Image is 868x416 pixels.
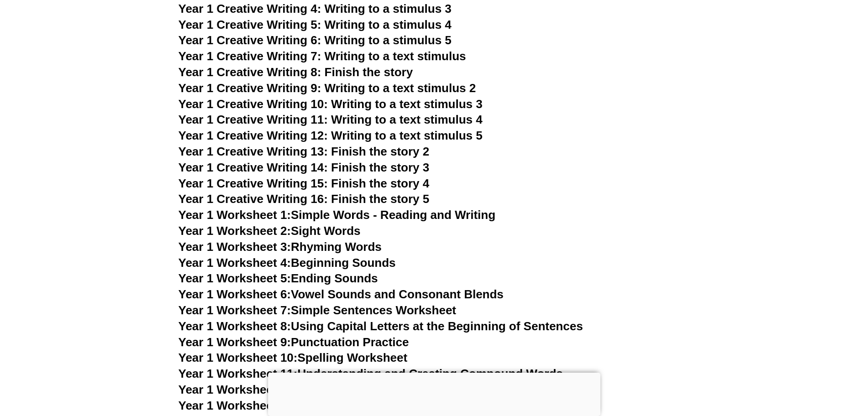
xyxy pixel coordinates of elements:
[179,208,291,222] span: Year 1 Worksheet 1:
[179,256,291,270] span: Year 1 Worksheet 4:
[179,65,413,79] a: Year 1 Creative Writing 8: Finish the story
[179,319,291,333] span: Year 1 Worksheet 8:
[179,399,458,412] a: Year 1 Worksheet 13:Identifying Nouns and Verbs
[179,208,496,222] a: Year 1 Worksheet 1:Simple Words - Reading and Writing
[179,303,457,317] a: Year 1 Worksheet 7:Simple Sentences Worksheet
[179,33,452,47] a: Year 1 Creative Writing 6: Writing to a stimulus 5
[179,271,378,285] a: Year 1 Worksheet 5:Ending Sounds
[179,351,298,364] span: Year 1 Worksheet 10:
[179,2,452,16] a: Year 1 Creative Writing 4: Writing to a stimulus 3
[716,313,868,416] iframe: Chat Widget
[179,224,291,238] span: Year 1 Worksheet 2:
[179,161,430,174] a: Year 1 Creative Writing 14: Finish the story 3
[179,319,583,333] a: Year 1 Worksheet 8:Using Capital Letters at the Beginning of Sentences
[179,18,452,31] a: Year 1 Creative Writing 5: Writing to a stimulus 4
[179,129,483,142] a: Year 1 Creative Writing 12: Writing to a text stimulus 5
[268,373,600,414] iframe: Advertisement
[179,224,361,238] a: Year 1 Worksheet 2:Sight Words
[179,383,298,396] span: Year 1 Worksheet 12:
[179,367,298,380] span: Year 1 Worksheet 11:
[179,287,504,301] a: Year 1 Worksheet 6:Vowel Sounds and Consonant Blends
[179,81,476,95] a: Year 1 Creative Writing 9: Writing to a text stimulus 2
[179,287,291,301] span: Year 1 Worksheet 6:
[179,49,466,63] a: Year 1 Creative Writing 7: Writing to a text stimulus
[179,399,298,412] span: Year 1 Worksheet 13:
[179,256,396,270] a: Year 1 Worksheet 4:Beginning Sounds
[179,97,483,111] a: Year 1 Creative Writing 10: Writing to a text stimulus 3
[179,351,408,364] a: Year 1 Worksheet 10:Spelling Worksheet
[179,240,382,254] a: Year 1 Worksheet 3:Rhyming Words
[179,177,430,190] a: Year 1 Creative Writing 15: Finish the story 4
[179,113,483,126] a: Year 1 Creative Writing 11: Writing to a text stimulus 4
[179,240,291,254] span: Year 1 Worksheet 3:
[179,335,409,349] a: Year 1 Worksheet 9:Punctuation Practice
[179,383,356,396] a: Year 1 Worksheet 12:Opposites
[179,367,563,380] a: Year 1 Worksheet 11:Understanding and Creating Compound Words
[179,271,291,285] span: Year 1 Worksheet 5:
[179,335,291,349] span: Year 1 Worksheet 9:
[179,192,430,206] a: Year 1 Creative Writing 16: Finish the story 5
[179,303,291,317] span: Year 1 Worksheet 7:
[179,145,430,158] a: Year 1 Creative Writing 13: Finish the story 2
